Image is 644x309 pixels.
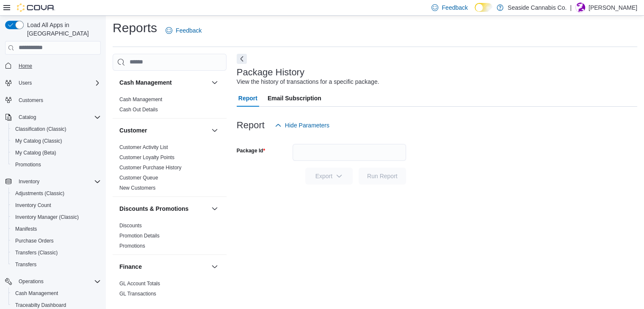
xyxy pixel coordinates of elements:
span: Hide Parameters [285,121,329,130]
button: Discounts & Promotions [210,204,220,214]
button: Catalog [2,111,104,123]
span: Inventory Manager (Classic) [12,212,101,222]
span: Inventory [15,177,101,187]
h3: Finance [119,262,142,271]
button: Home [2,60,104,72]
span: My Catalog (Beta) [12,148,101,158]
a: Feedback [162,22,205,39]
span: Users [19,80,32,86]
span: Run Report [367,172,398,180]
button: Next [237,54,247,64]
h3: Cash Management [119,78,172,87]
a: Manifests [12,224,40,234]
button: Promotions [8,159,104,171]
button: Discounts & Promotions [119,204,208,213]
button: My Catalog (Classic) [8,135,104,147]
span: My Catalog (Classic) [15,138,62,144]
button: Users [2,77,104,89]
a: Promotions [12,160,44,170]
span: Purchase Orders [12,236,101,246]
div: Discounts & Promotions [113,221,227,254]
button: Customer [210,125,220,135]
span: Customer Queue [119,174,158,181]
p: | [570,3,572,13]
span: Cash Management [15,290,58,297]
span: Inventory Count [12,200,101,210]
button: Finance [210,262,220,272]
span: Transfers (Classic) [15,249,58,256]
a: Cash Out Details [119,107,158,113]
div: Cash Management [113,94,227,118]
span: Load All Apps in [GEOGRAPHIC_DATA] [24,21,101,38]
span: Adjustments (Classic) [15,190,64,197]
button: Catalog [15,112,39,122]
button: Export [305,168,353,185]
a: Customers [15,95,47,105]
span: Classification (Classic) [15,126,66,132]
span: Inventory Manager (Classic) [15,214,79,221]
button: Users [15,78,35,88]
a: Promotions [119,243,145,249]
span: Cash Out Details [119,106,158,113]
a: Transfers [12,259,40,270]
button: Customer [119,126,208,135]
h3: Report [237,120,265,130]
input: Dark Mode [475,3,492,12]
button: Adjustments (Classic) [8,188,104,199]
span: Classification (Classic) [12,124,101,134]
a: Transfers (Classic) [12,248,61,258]
span: Manifests [12,224,101,234]
button: Cash Management [8,287,104,299]
span: Inventory [19,178,39,185]
a: Cash Management [119,97,162,102]
span: Discounts [119,222,142,229]
a: Home [15,61,36,71]
span: Report [238,90,257,107]
button: Inventory [2,176,104,188]
button: Hide Parameters [271,117,333,134]
button: Customers [2,94,104,106]
div: Abby Sanders [575,3,585,13]
span: Feedback [442,3,467,12]
span: Operations [19,278,44,285]
a: Customer Queue [119,175,158,181]
img: Cova [17,3,55,12]
a: GL Account Totals [119,281,160,287]
span: Dark Mode [475,12,475,12]
a: Inventory Manager (Classic) [12,212,82,222]
span: Adjustments (Classic) [12,188,101,199]
span: My Catalog (Beta) [15,149,56,156]
a: Inventory Count [12,200,55,210]
button: Operations [15,276,47,287]
span: Transfers (Classic) [12,248,101,258]
a: Cash Management [12,288,61,298]
p: [PERSON_NAME] [589,3,637,13]
button: Transfers (Classic) [8,247,104,259]
h1: Reports [113,19,157,36]
span: Home [19,63,32,69]
a: Discounts [119,223,142,229]
span: Customer Activity List [119,144,168,151]
span: Users [15,78,101,88]
span: Promotions [119,243,145,249]
a: GL Transactions [119,291,156,297]
span: Catalog [19,114,36,121]
button: My Catalog (Beta) [8,147,104,159]
a: Customer Activity List [119,144,168,150]
div: View the history of transactions for a specific package. [237,77,379,86]
button: Run Report [359,168,406,185]
span: Customer Purchase History [119,164,182,171]
a: My Catalog (Classic) [12,136,66,146]
span: Promotions [15,161,41,168]
button: Classification (Classic) [8,123,104,135]
span: Export [310,168,348,185]
span: Customer Loyalty Points [119,154,174,161]
span: Inventory Count [15,202,51,209]
span: Transfers [15,261,36,268]
span: GL Account Totals [119,280,160,287]
button: Purchase Orders [8,235,104,247]
span: Promotions [12,160,101,170]
span: Traceabilty Dashboard [15,302,66,309]
button: Operations [2,276,104,287]
h3: Discounts & Promotions [119,204,188,213]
